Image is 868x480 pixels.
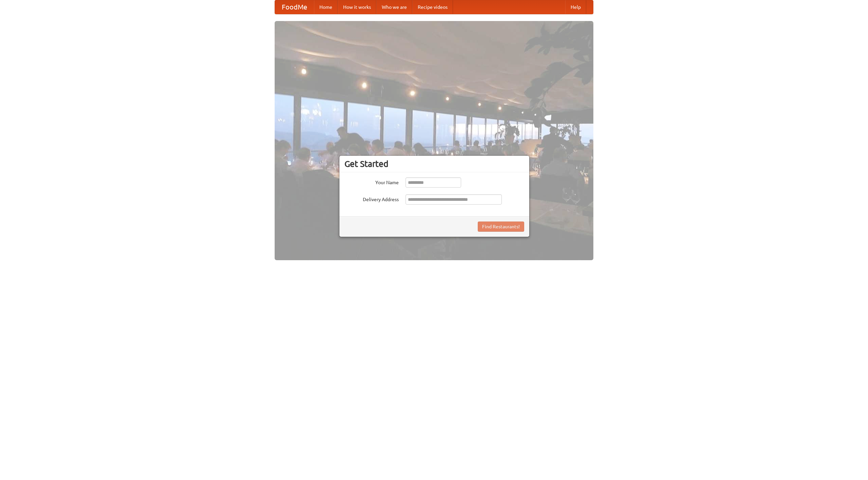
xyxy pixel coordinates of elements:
a: FoodMe [275,0,314,14]
button: Find Restaurants! [478,222,524,232]
a: Recipe videos [412,0,453,14]
a: Who we are [376,0,412,14]
label: Delivery Address [344,194,399,203]
a: How it works [338,0,376,14]
label: Your Name [344,177,399,186]
h3: Get Started [344,159,524,169]
a: Home [314,0,338,14]
a: Help [565,0,586,14]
